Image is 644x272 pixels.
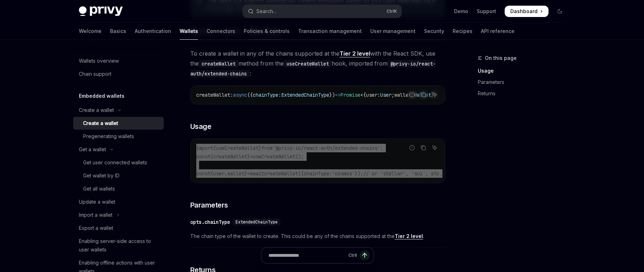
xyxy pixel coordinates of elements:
[196,92,230,98] span: createWallet
[355,170,363,177] span: });
[244,23,290,40] a: Policies & controls
[394,92,411,98] span: wallet
[190,49,445,78] span: To create a wallet in any of the chains supported at the with the React SDK, use the method from ...
[83,185,115,193] div: Get all wallets
[210,153,213,160] span: {
[377,92,380,98] span: :
[295,153,304,160] span: ();
[110,23,126,40] a: Basics
[407,90,417,99] button: Report incorrect code
[505,6,549,17] a: Dashboard
[79,57,119,65] div: Wallets overview
[73,169,164,182] a: Get wallet by ID
[250,153,253,160] span: =
[485,54,517,62] span: On this page
[250,170,264,177] span: await
[329,92,335,98] span: })
[79,106,114,114] div: Create a wallet
[73,195,164,208] a: Update a wallet
[213,145,216,151] span: {
[298,170,304,177] span: ({
[510,8,538,15] span: Dashboard
[216,145,259,151] span: useCreateWallet
[380,145,383,151] span: ;
[190,121,211,131] span: Usage
[190,200,228,210] span: Parameters
[454,8,468,15] a: Demo
[366,92,377,98] span: user
[298,23,362,40] a: Transaction management
[278,92,281,98] span: :
[79,198,115,206] div: Update a wallet
[363,92,366,98] span: {
[477,8,496,15] a: Support
[236,219,278,225] span: ExtendedChainType
[199,60,238,68] code: createWallet
[304,170,332,177] span: chainType:
[243,5,401,18] button: Open search
[73,104,164,117] button: Toggle Create a wallet section
[332,170,355,177] span: 'cosmos'
[247,170,250,177] span: =
[73,130,164,143] a: Pregenerating wallets
[273,145,380,151] span: '@privy-io/react-auth/extended-chains'
[335,92,341,98] span: =>
[419,90,428,99] button: Copy the contents from the code block
[190,219,230,226] div: opts.chainType
[268,248,346,263] input: Ask a question...
[73,209,164,221] button: Toggle Import a wallet section
[79,70,111,78] div: Chain support
[363,170,442,177] span: // or 'stellar', 'sui', etc.
[281,92,329,98] span: ExtendedChainType
[259,145,261,151] span: }
[180,23,198,40] a: Wallets
[360,250,370,260] button: Send message
[360,92,363,98] span: <
[83,119,118,127] div: Create a wallet
[225,170,227,177] span: ,
[73,156,164,169] a: Get user connected wallets
[196,145,213,151] span: import
[73,143,164,156] button: Toggle Get a wallet section
[478,88,571,99] a: Returns
[253,92,278,98] span: chainType
[73,222,164,234] a: Export a wallet
[213,170,225,177] span: user
[79,23,101,40] a: Welcome
[341,92,360,98] span: Promise
[419,143,428,152] button: Copy the contents from the code block
[478,76,571,88] a: Parameters
[478,65,571,76] a: Usage
[227,170,244,177] span: wallet
[210,170,213,177] span: {
[256,7,276,16] div: Search...
[230,92,233,98] span: :
[244,170,247,177] span: }
[79,224,113,232] div: Export a wallet
[233,92,247,98] span: async
[196,153,210,160] span: const
[453,23,472,40] a: Recipes
[430,143,439,152] button: Ask AI
[79,237,159,254] div: Enabling server-side access to user wallets
[424,23,444,40] a: Security
[73,55,164,67] a: Wallets overview
[247,92,253,98] span: ({
[73,68,164,80] a: Chain support
[207,23,235,40] a: Connectors
[190,232,445,240] span: The chain type of the wallet to create. This could be any of the chains supported at the .
[135,23,171,40] a: Authentication
[83,171,120,180] div: Get wallet by ID
[79,145,106,154] div: Get a wallet
[83,158,147,167] div: Get user connected wallets
[73,235,164,256] a: Enabling server-side access to user wallets
[391,92,394,98] span: ;
[83,132,134,141] div: Pregenerating wallets
[79,6,123,16] img: dark logo
[395,233,423,239] a: Tier 2 level
[261,145,273,151] span: from
[284,60,332,68] code: useCreateWallet
[370,23,416,40] a: User management
[554,6,565,17] button: Toggle dark mode
[264,170,298,177] span: createWallet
